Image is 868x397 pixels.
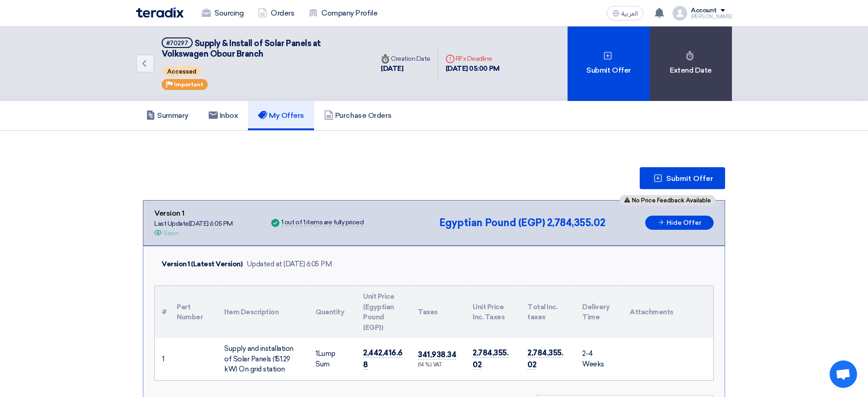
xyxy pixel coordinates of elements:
th: Part Number [169,286,217,338]
div: [DATE] [381,64,431,74]
div: [DATE] 05:00 PM [446,64,500,74]
span: Submit Offer [666,175,713,182]
span: 1 [316,349,318,358]
td: 1 [155,338,169,380]
a: Orders [251,3,301,23]
a: My Offers [248,101,314,130]
th: # [155,286,169,338]
td: Lump Sum [308,338,356,380]
span: Supply & Install of Solar Panels at Volkswagen Obour Branch [162,38,321,59]
span: العربية [621,11,638,17]
th: Attachments [622,286,713,338]
div: #70297 [166,40,188,46]
div: Last Update [DATE] 6:05 PM [154,219,233,228]
div: Creation Date [381,54,431,64]
div: Version 1 (Latest Version) [162,259,243,270]
div: 1 out of 1 items are fully priced [281,219,363,227]
h5: Summary [146,111,189,120]
a: Open chat [830,360,857,388]
div: Updated at [DATE] 6:05 PM [247,259,332,270]
th: Item Description [217,286,308,338]
div: Account [691,7,717,15]
span: 2,784,355.02 [527,348,563,370]
button: Hide Offer [645,216,714,230]
th: Quantity [308,286,356,338]
div: [PERSON_NAME] [691,14,732,19]
td: 2-4 Weeks [575,338,622,380]
div: Seen [163,228,179,238]
div: RFx Deadline [446,54,500,64]
h5: Supply & Install of Solar Panels at Volkswagen Obour Branch [162,37,363,60]
button: العربية [607,6,643,21]
div: Version 1 [154,208,233,219]
span: Accessed [163,66,201,77]
th: Unit Price (Egyptian Pound (EGP)) [356,286,410,338]
h5: Purchase Orders [324,111,392,120]
h5: Inbox [209,111,238,120]
span: Egyptian Pound (EGP) [439,217,545,229]
div: Supply and installation of Solar Panels (151.29 kW) On grid station [224,344,301,375]
a: Company Profile [301,3,384,23]
span: 2,784,355.02 [547,217,605,229]
span: No Price Feedback Available [632,197,711,203]
h5: My Offers [258,111,304,120]
th: Taxes [410,286,465,338]
span: 2,784,355.02 [473,348,508,370]
a: Sourcing [195,3,251,23]
a: Inbox [199,101,248,130]
th: Unit Price Inc. Taxes [465,286,520,338]
a: Purchase Orders [314,101,402,130]
span: Important [174,81,203,88]
div: (14 %) VAT [418,361,458,369]
img: Teradix logo [136,7,184,18]
a: Summary [136,101,199,130]
button: Submit Offer [640,167,725,189]
span: 2,442,416.68 [363,348,403,370]
img: profile_test.png [673,6,687,21]
th: Delivery Time [575,286,622,338]
th: Total Inc. taxes [520,286,575,338]
div: Extend Date [650,26,732,101]
span: 341,938.34 [418,350,456,360]
div: Submit Offer [568,26,650,101]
